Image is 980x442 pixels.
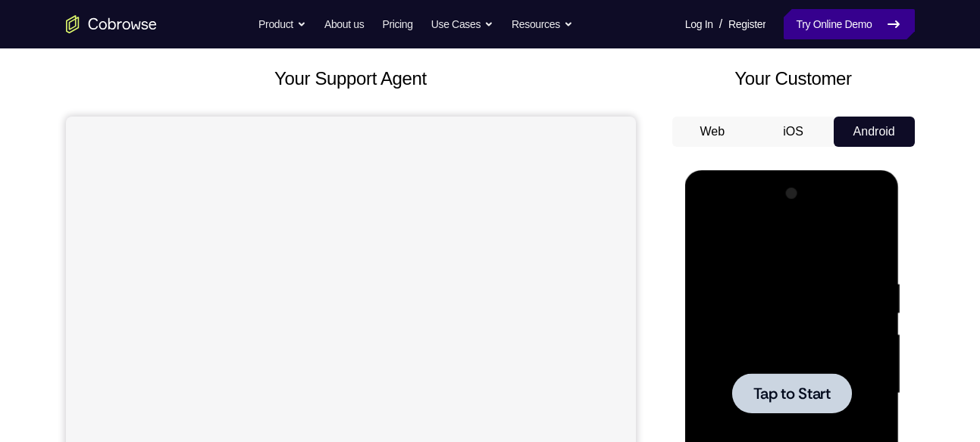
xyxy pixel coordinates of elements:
[324,9,364,39] a: About us
[66,65,636,92] h2: Your Support Agent
[68,216,146,231] span: Tap to Start
[728,9,766,39] a: Register
[784,9,914,39] a: Try Online Demo
[258,9,306,39] button: Product
[719,15,722,33] span: /
[672,117,753,147] button: Web
[685,9,713,39] a: Log In
[382,9,412,39] a: Pricing
[834,117,915,147] button: Android
[753,117,834,147] button: iOS
[431,9,493,39] button: Use Cases
[66,15,157,33] a: Go to the home page
[47,203,167,243] button: Tap to Start
[672,65,915,92] h2: Your Customer
[512,9,573,39] button: Resources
